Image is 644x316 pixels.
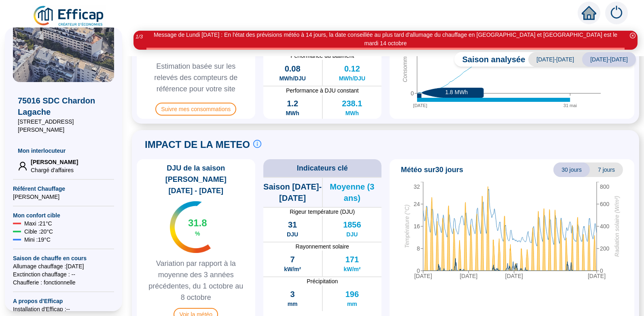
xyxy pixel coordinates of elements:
span: 171 [345,254,359,265]
tspan: 0 [411,90,414,97]
span: close-circle [630,33,636,38]
span: info-circle [253,140,261,148]
span: Cible : 20 °C [24,228,53,236]
span: kW/m² [343,265,360,273]
span: A propos d'Efficap [13,297,114,305]
span: 75016 SDC Chardon Lagache [18,95,109,118]
tspan: Radiation solaire (W/m²) [614,196,620,257]
span: [DATE]-[DATE] [582,52,636,67]
span: MWh [345,109,359,117]
span: MWh/DJU [279,74,305,82]
img: efficap energie logo [32,5,106,27]
span: Saison de chauffe en cours [13,254,114,262]
span: 0.12 [344,63,360,74]
span: 7 [290,254,295,265]
tspan: 800 [600,183,610,190]
span: Rayonnement solaire [263,242,382,251]
span: Estimation basée sur les relevés des compteurs de référence pour votre site [140,61,252,95]
span: Indicateurs clé [297,162,348,174]
span: Performance à DJU constant [263,86,382,95]
img: indicateur températures [170,201,211,253]
tspan: 24 [413,201,420,207]
tspan: [DATE] [414,273,432,279]
tspan: 0 [417,268,420,274]
span: 1.2 [287,98,298,109]
tspan: 200 [600,245,610,252]
tspan: 32 [413,183,420,190]
span: mm [288,300,298,308]
span: Météo sur 30 jours [401,164,463,175]
span: 31.8 [188,217,207,230]
span: Mini : 19 °C [24,236,51,244]
span: MWh/DJU [339,74,365,82]
span: Mon confort cible [13,211,114,219]
tspan: 0 [600,268,603,274]
span: 31 [288,219,297,230]
span: Suivre mes consommations [155,103,236,116]
span: Rigeur température (DJU) [263,208,382,216]
span: Saison [DATE]-[DATE] [263,181,322,204]
span: user [18,161,28,171]
i: 1 / 3 [136,34,143,40]
span: 1856 [343,219,361,230]
text: 1.8 MWh [445,89,468,95]
span: Saison analysée [454,54,525,65]
span: Installation d'Efficap : -- [13,305,114,313]
span: [PERSON_NAME] [31,158,78,166]
span: home [582,6,596,20]
span: [DATE]-[DATE] [528,52,582,67]
span: 7 jours [590,162,623,177]
tspan: 600 [600,201,610,207]
span: Chargé d'affaires [31,166,78,174]
span: Variation par rapport à la moyenne des 3 années précédentes, du 1 octobre au 8 octobre [140,258,252,303]
span: [PERSON_NAME] [13,193,114,201]
tspan: [DATE] [460,273,477,279]
span: 196 [345,289,359,300]
tspan: Consommation (MWh) [402,26,408,82]
span: Exctinction chauffage : -- [13,270,114,278]
tspan: [DATE] [588,273,606,279]
tspan: 16 [413,223,420,230]
span: Mon interlocuteur [18,147,109,155]
div: Message de Lundi [DATE] : En l'état des prévisions météo à 14 jours, la date conseillée au plus t... [146,31,625,48]
span: Maxi : 21 °C [24,219,52,228]
span: Moyenne (3 ans) [323,181,381,204]
span: Chaufferie : fonctionnelle [13,278,114,287]
span: 3 [290,289,295,300]
span: [STREET_ADDRESS][PERSON_NAME] [18,118,109,134]
span: 30 jours [553,162,590,177]
span: Précipitation [263,277,382,285]
span: Référent Chauffage [13,185,114,193]
span: DJU [287,230,298,238]
tspan: 31 mai [563,103,577,108]
span: mm [347,300,357,308]
span: MWh [286,109,299,117]
span: kW/m² [284,265,301,273]
tspan: [DATE] [413,103,427,108]
span: % [195,230,200,238]
tspan: Température (°C) [404,204,410,248]
img: alerts [605,2,628,24]
tspan: [DATE] [505,273,523,279]
span: 0.08 [285,63,301,74]
span: Allumage chauffage : [DATE] [13,262,114,270]
span: DJU [346,230,358,238]
tspan: 8 [417,245,420,252]
span: IMPACT DE LA METEO [145,138,250,151]
span: DJU de la saison [PERSON_NAME] [DATE] - [DATE] [140,162,252,196]
span: 238.1 [342,98,362,109]
tspan: 400 [600,223,610,230]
